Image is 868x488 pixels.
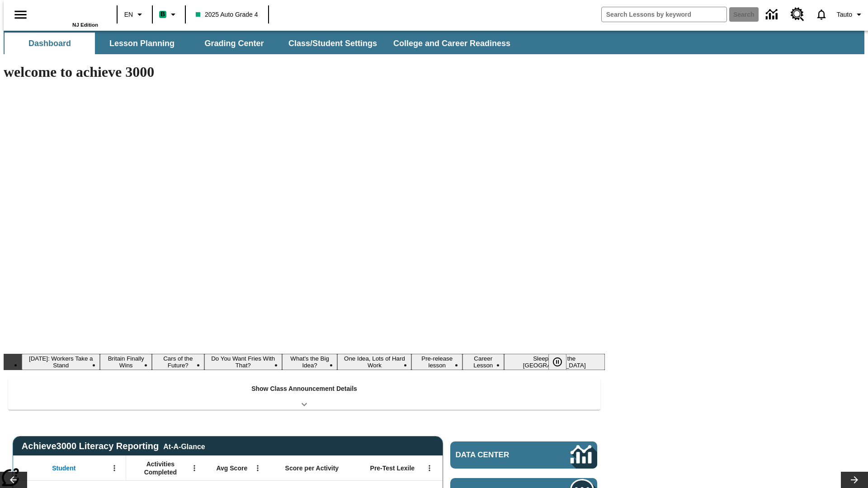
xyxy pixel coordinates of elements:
a: Home [39,4,98,22]
div: Pause [548,354,576,370]
span: Tauto [837,10,852,19]
button: Slide 2 Britain Finally Wins [100,354,151,370]
div: Home [39,3,98,28]
button: Lesson carousel, Next [841,472,868,488]
span: Avg Score [216,464,247,472]
button: Slide 5 What's the Big Idea? [282,354,338,370]
span: EN [124,10,133,19]
button: Slide 6 One Idea, Lots of Hard Work [337,354,411,370]
button: College and Career Readiness [386,33,518,54]
button: Open Menu [423,461,436,475]
button: Lesson Planning [97,33,187,54]
div: SubNavbar [4,31,864,54]
span: 2025 Auto Grade 4 [196,10,258,19]
input: search field [602,7,726,22]
span: Activities Completed [131,460,190,476]
button: Open Menu [108,461,121,475]
p: Show Class Announcement Details [251,384,357,394]
button: Profile/Settings [833,6,868,23]
span: Student [52,464,75,472]
h1: welcome to achieve 3000 [4,64,605,80]
a: Data Center [760,2,785,27]
button: Grading Center [189,33,279,54]
button: Pause [548,354,566,370]
button: Slide 8 Career Lesson [462,354,504,370]
button: Open Menu [251,461,264,475]
span: B [160,9,165,20]
button: Open Menu [188,461,201,475]
button: Slide 4 Do You Want Fries With That? [204,354,282,370]
button: Language: EN, Select a language [120,6,149,23]
a: Resource Center, Will open in new tab [785,2,810,27]
span: Achieve3000 Literacy Reporting [22,441,205,451]
a: Notifications [810,3,833,26]
span: Pre-Test Lexile [370,464,415,472]
div: SubNavbar [4,33,519,54]
button: Open side menu [7,1,34,28]
button: Slide 3 Cars of the Future? [152,354,204,370]
button: Slide 9 Sleepless in the Animal Kingdom [504,354,605,370]
span: Score per Activity [285,464,339,472]
span: Data Center [456,450,540,460]
div: At-A-Glance [163,441,205,451]
span: NJ Edition [72,22,98,28]
button: Slide 7 Pre-release lesson [411,354,462,370]
button: Class/Student Settings [281,33,384,54]
button: Slide 1 Labor Day: Workers Take a Stand [22,354,100,370]
button: Dashboard [5,33,95,54]
a: Data Center [450,441,597,469]
button: Boost Class color is mint green. Change class color [156,6,182,23]
div: Show Class Announcement Details [8,379,600,410]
